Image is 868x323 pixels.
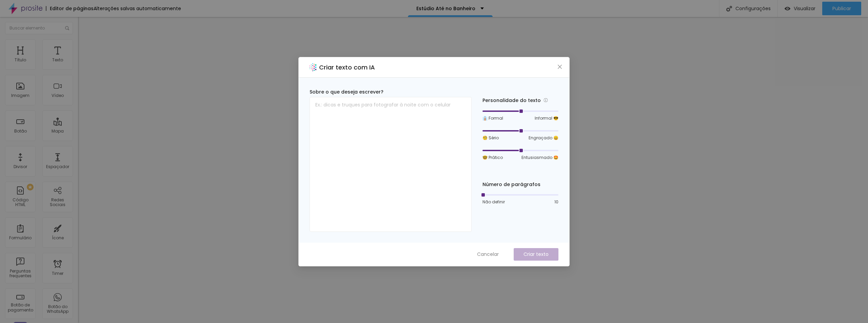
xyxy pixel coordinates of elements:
div: Personalidade do texto [482,97,558,104]
span: Entusiasmado 🤩 [521,155,558,161]
div: Ícone [52,236,64,240]
button: Close [556,63,564,70]
div: Perguntas frequentes [7,269,34,279]
button: Criar texto [514,248,558,261]
iframe: Editor [78,17,868,323]
img: Icone [65,26,69,30]
span: Visualizar [794,6,815,11]
span: 🤓 Prático [482,155,503,161]
span: Não definir [482,199,505,205]
div: Título [15,58,26,62]
div: Espaçador [46,164,69,169]
div: Mapa [52,129,64,134]
button: Visualizar [778,2,822,15]
span: Informal 😎 [535,115,558,121]
button: Publicar [822,2,861,15]
div: Imagem [11,93,29,98]
div: Número de parágrafos [482,181,558,188]
div: Texto [52,58,63,62]
div: Botão [14,129,27,134]
span: Publicar [832,6,851,11]
div: Timer [52,271,63,276]
span: Engraçado 😄 [529,135,558,141]
div: Vídeo [52,93,64,98]
div: Editor de páginas [46,6,94,11]
div: Redes Sociais [44,198,71,207]
div: Botão de pagamento [7,303,34,312]
span: 👔 Formal [482,115,503,121]
div: Botão do WhatsApp [44,304,71,314]
img: Icone [726,6,732,12]
input: Buscar elemento [5,22,73,34]
img: view-1.svg [785,6,790,12]
p: Estúdio Até no Banheiro [416,6,475,11]
span: close [557,64,563,69]
span: Cancelar [477,251,499,258]
div: Sobre o que deseja escrever? [310,88,472,96]
div: Formulário [9,236,32,240]
span: 10 [554,199,558,205]
div: Divisor [14,164,27,169]
h2: Criar texto com IA [319,63,375,72]
div: Alterações salvas automaticamente [94,6,181,11]
div: Código HTML [7,198,34,207]
button: Cancelar [470,248,506,261]
span: 🧐 Sério [482,135,499,141]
